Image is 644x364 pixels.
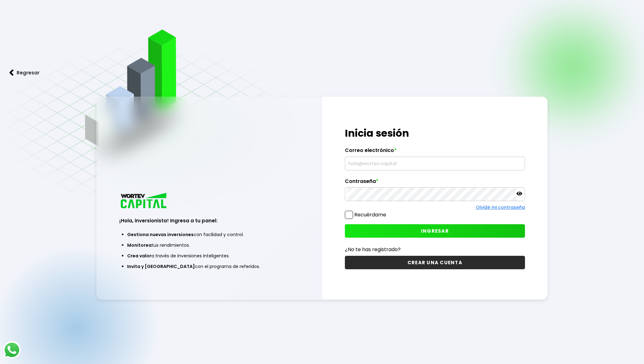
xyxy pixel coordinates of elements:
a: Olvidé mi contraseña [476,204,525,210]
label: Contraseña [345,178,525,188]
span: Invita y [GEOGRAPHIC_DATA] [127,263,195,270]
label: Correo electrónico [345,147,525,157]
li: con el programa de referidos. [127,261,292,272]
span: Crea valor [127,253,151,259]
p: ¿No te has registrado? [345,245,525,253]
h3: ¡Hola, inversionista! Ingresa a tu panel: [119,217,299,224]
button: INGRESAR [345,224,525,238]
input: hola@wortev.capital [348,157,522,170]
label: Recuérdame [354,211,386,218]
span: Gestiona nuevas inversiones [127,231,194,238]
img: flecha izquierda [9,69,14,76]
li: tus rendimientos. [127,240,292,250]
img: logo_wortev_capital [119,192,169,210]
span: INGRESAR [421,228,449,234]
li: a través de inversiones inteligentes. [127,250,292,261]
a: ¿No te has registrado?CREAR UNA CUENTA [345,245,525,269]
span: Monitorea [127,242,152,248]
button: CREAR UNA CUENTA [345,256,525,269]
img: logos_whatsapp-icon.242b2217.svg [3,341,21,359]
h1: Inicia sesión [345,126,525,141]
li: con facilidad y control. [127,229,292,240]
